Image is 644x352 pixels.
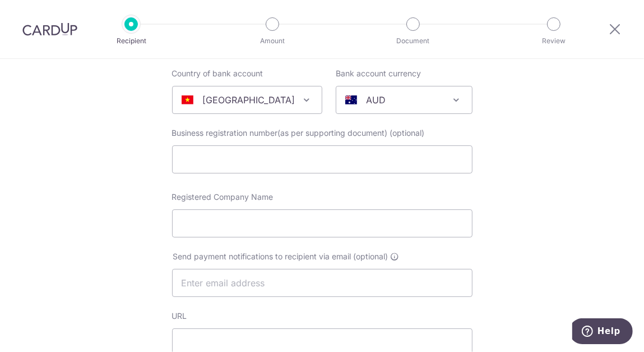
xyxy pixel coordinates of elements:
[172,86,322,114] span: Vietnam
[390,127,425,139] span: (optional)
[572,318,633,346] iframe: Opens a widget where you can find more information
[202,93,295,107] p: [GEOGRAPHIC_DATA]
[336,86,472,114] span: AUD
[336,86,472,113] span: AUD
[512,35,595,47] p: Review
[172,128,388,138] span: Business registration number(as per supporting document)
[172,269,472,297] input: Enter email address
[22,22,77,36] img: CardUp
[172,68,263,79] label: Country of bank account
[172,192,274,202] span: Registered Company Name
[366,93,386,107] p: AUD
[372,35,455,47] p: Document
[336,68,421,79] label: Bank account currency
[231,35,314,47] p: Amount
[173,251,388,262] span: Send payment notifications to recipient via email (optional)
[172,310,187,322] label: URL
[90,35,173,47] p: Recipient
[173,86,322,113] span: Vietnam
